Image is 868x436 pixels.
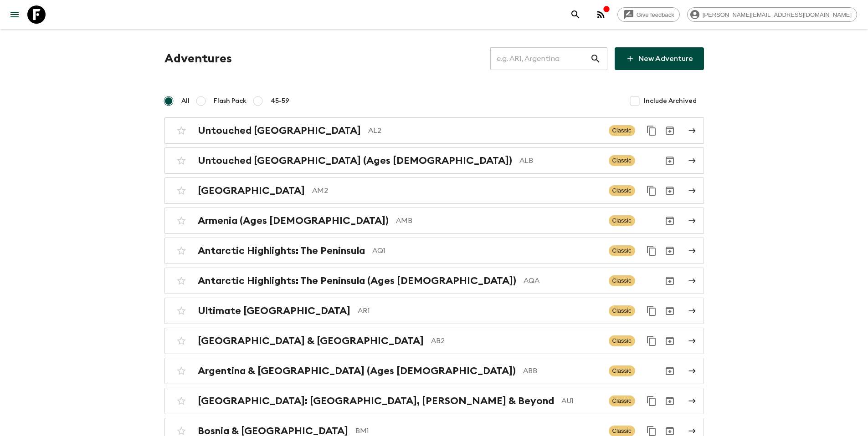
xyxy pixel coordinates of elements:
[164,298,704,324] a: Ultimate [GEOGRAPHIC_DATA]AR1ClassicDuplicate for 45-59Archive
[164,238,704,264] a: Antarctic Highlights: The PeninsulaAQ1ClassicDuplicate for 45-59Archive
[698,11,857,18] span: [PERSON_NAME][EMAIL_ADDRESS][DOMAIN_NAME]
[642,392,661,410] button: Duplicate for 45-59
[642,122,661,140] button: Duplicate for 45-59
[661,362,679,380] button: Archive
[642,182,661,200] button: Duplicate for 45-59
[661,392,679,410] button: Archive
[198,125,361,137] h2: Untouched [GEOGRAPHIC_DATA]
[615,47,704,70] a: New Adventure
[164,388,704,414] a: [GEOGRAPHIC_DATA]: [GEOGRAPHIC_DATA], [PERSON_NAME] & BeyondAU1ClassicDuplicate for 45-59Archive
[642,242,661,260] button: Duplicate for 45-59
[661,122,679,140] button: Archive
[566,5,585,24] button: search adventures
[661,212,679,230] button: Archive
[431,335,601,346] p: AB2
[271,96,289,106] span: 45-59
[490,46,590,71] input: e.g. AR1, Argentina
[198,275,516,287] h2: Antarctic Highlights: The Peninsula (Ages [DEMOGRAPHIC_DATA])
[358,305,601,316] p: AR1
[632,11,679,18] span: Give feedback
[561,395,601,406] p: AU1
[164,358,704,384] a: Argentina & [GEOGRAPHIC_DATA] (Ages [DEMOGRAPHIC_DATA])ABBClassicArchive
[609,125,635,136] span: Classic
[642,332,661,350] button: Duplicate for 45-59
[609,335,635,346] span: Classic
[198,395,554,407] h2: [GEOGRAPHIC_DATA]: [GEOGRAPHIC_DATA], [PERSON_NAME] & Beyond
[5,5,24,24] button: menu
[198,155,512,167] h2: Untouched [GEOGRAPHIC_DATA] (Ages [DEMOGRAPHIC_DATA])
[164,147,704,174] a: Untouched [GEOGRAPHIC_DATA] (Ages [DEMOGRAPHIC_DATA])ALBClassicArchive
[198,365,516,377] h2: Argentina & [GEOGRAPHIC_DATA] (Ages [DEMOGRAPHIC_DATA])
[164,268,704,294] a: Antarctic Highlights: The Peninsula (Ages [DEMOGRAPHIC_DATA])AQAClassicArchive
[524,275,601,286] p: AQA
[372,245,601,256] p: AQ1
[661,152,679,170] button: Archive
[687,7,857,22] div: [PERSON_NAME][EMAIL_ADDRESS][DOMAIN_NAME]
[164,208,704,234] a: Armenia (Ages [DEMOGRAPHIC_DATA])AMBClassicArchive
[609,275,635,286] span: Classic
[164,177,704,204] a: [GEOGRAPHIC_DATA]AM2ClassicDuplicate for 45-59Archive
[642,302,661,320] button: Duplicate for 45-59
[368,125,601,136] p: AL2
[609,155,635,166] span: Classic
[198,215,389,227] h2: Armenia (Ages [DEMOGRAPHIC_DATA])
[523,365,601,376] p: ABB
[609,365,635,376] span: Classic
[661,242,679,260] button: Archive
[181,96,190,106] span: All
[661,302,679,320] button: Archive
[519,155,601,166] p: ALB
[396,215,601,226] p: AMB
[609,215,635,226] span: Classic
[609,185,635,196] span: Classic
[644,96,697,106] span: Include Archived
[617,7,680,22] a: Give feedback
[164,328,704,354] a: [GEOGRAPHIC_DATA] & [GEOGRAPHIC_DATA]AB2ClassicDuplicate for 45-59Archive
[198,305,350,317] h2: Ultimate [GEOGRAPHIC_DATA]
[661,332,679,350] button: Archive
[661,182,679,200] button: Archive
[198,185,305,197] h2: [GEOGRAPHIC_DATA]
[609,245,635,256] span: Classic
[609,395,635,406] span: Classic
[312,185,601,196] p: AM2
[214,96,247,106] span: Flash Pack
[164,50,232,68] h1: Adventures
[198,245,365,257] h2: Antarctic Highlights: The Peninsula
[164,117,704,144] a: Untouched [GEOGRAPHIC_DATA]AL2ClassicDuplicate for 45-59Archive
[609,305,635,316] span: Classic
[198,335,424,347] h2: [GEOGRAPHIC_DATA] & [GEOGRAPHIC_DATA]
[661,272,679,290] button: Archive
